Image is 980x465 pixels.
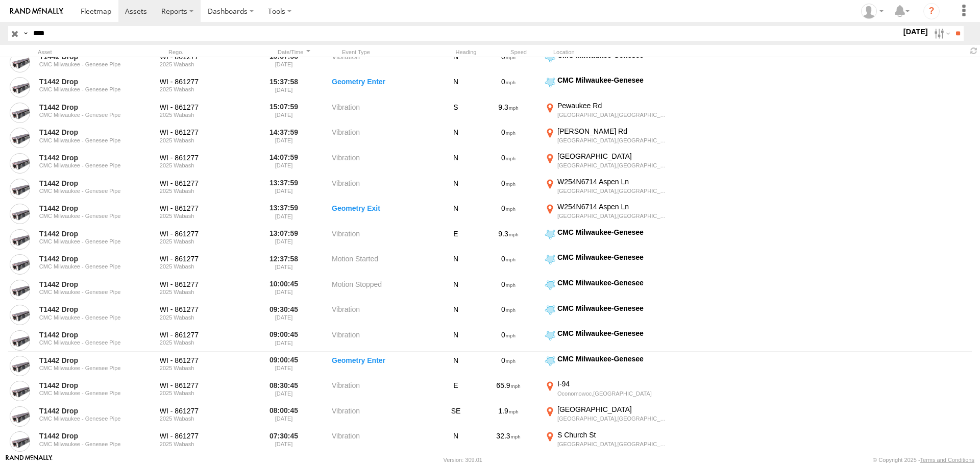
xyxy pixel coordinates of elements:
a: T1442 Drop [39,128,138,137]
label: 15:07:59 [DATE] [264,101,303,125]
a: T1442 Drop [39,356,138,365]
div: 2025 Wabash [160,289,259,295]
a: T1442 Drop [39,381,138,390]
div: CMC Milwaukee-Genesee [557,253,669,262]
div: CMC Milwaukee - Genesee Pipe [39,415,138,422]
label: 14:07:59 [DATE] [264,152,303,175]
label: 13:07:59 [DATE] [264,228,303,251]
div: 2025 Wabash [160,365,259,371]
a: Visit our Website [6,455,53,465]
label: 09:00:45 [DATE] [264,354,303,378]
div: CMC Milwaukee-Genesee [557,76,669,85]
div: WI - 861277 [160,330,259,339]
div: 0 [478,202,539,226]
label: 12:37:58 [DATE] [264,253,303,276]
div: E [438,379,474,403]
div: AJ Klotz [857,4,887,19]
div: CMC Milwaukee - Genesee Pipe [39,314,138,321]
div: CMC Milwaukee-Genesee [557,304,669,313]
label: Search Query [21,26,30,41]
label: Vibration [332,152,434,175]
div: WI - 861277 [160,204,259,213]
label: Click to View Event Location [543,329,671,352]
label: Vibration [332,379,434,403]
div: CMC Milwaukee - Genesee Pipe [39,162,138,168]
div: CMC Milwaukee - Genesee Pipe [39,213,138,219]
div: [GEOGRAPHIC_DATA],[GEOGRAPHIC_DATA] [557,440,669,448]
a: T1442 Drop [39,153,138,162]
div: 0 [478,304,539,327]
label: Click to View Event Location [543,127,671,150]
div: 0 [478,51,539,74]
div: WI - 861277 [160,229,259,238]
div: WI - 861277 [160,153,259,162]
label: Vibration [332,51,434,74]
div: WI - 861277 [160,431,259,440]
div: 0 [478,278,539,302]
div: CMC Milwaukee - Genesee Pipe [39,390,138,396]
label: Vibration [332,101,434,125]
div: 2025 Wabash [160,86,259,92]
div: CMC Milwaukee - Genesee Pipe [39,339,138,346]
label: Click to View Event Location [543,430,671,454]
div: WI - 861277 [160,406,259,415]
label: Geometry Exit [332,202,434,226]
a: T1442 Drop [39,305,138,314]
label: 07:30:45 [DATE] [264,430,303,454]
label: Click to View Event Location [543,228,671,251]
label: Click to View Event Location [543,76,671,99]
i: ? [923,3,940,19]
label: Vibration [332,177,434,201]
div: WI - 861277 [160,103,259,112]
label: 08:00:45 [DATE] [264,405,303,428]
div: E [438,228,474,251]
label: 09:30:45 [DATE] [264,304,303,327]
label: 14:37:59 [DATE] [264,127,303,150]
div: 0 [478,177,539,201]
div: CMC Milwaukee - Genesee Pipe [39,61,138,67]
label: Vibration [332,228,434,251]
div: N [438,430,474,454]
label: 09:00:45 [DATE] [264,329,303,352]
div: [GEOGRAPHIC_DATA],[GEOGRAPHIC_DATA] [557,162,669,169]
div: 1.9 [478,405,539,428]
div: N [438,329,474,352]
label: 15:37:58 [DATE] [264,76,303,99]
div: [GEOGRAPHIC_DATA] [557,152,669,161]
div: S [438,101,474,125]
div: 2025 Wabash [160,61,259,67]
div: WI - 861277 [160,280,259,289]
div: WI - 861277 [160,254,259,263]
div: N [438,202,474,226]
div: 32.3 [478,430,539,454]
a: T1442 Drop [39,103,138,112]
a: T1442 Drop [39,431,138,440]
div: Version: 309.01 [444,457,482,463]
a: T1442 Drop [39,77,138,86]
div: [GEOGRAPHIC_DATA],[GEOGRAPHIC_DATA] [557,111,669,118]
div: 2025 Wabash [160,441,259,447]
label: Click to View Event Location [543,253,671,276]
div: WI - 861277 [160,381,259,390]
div: [GEOGRAPHIC_DATA],[GEOGRAPHIC_DATA] [557,137,669,144]
div: WI - 861277 [160,356,259,365]
div: [GEOGRAPHIC_DATA],[GEOGRAPHIC_DATA] [557,415,669,422]
label: Vibration [332,329,434,352]
label: Geometry Enter [332,76,434,99]
div: 2025 Wabash [160,162,259,168]
label: Click to View Event Location [543,101,671,125]
div: 9.3 [478,101,539,125]
div: CMC Milwaukee - Genesee Pipe [39,441,138,447]
a: T1442 Drop [39,179,138,188]
div: Click to Sort [275,48,313,56]
label: Vibration [332,127,434,150]
a: T1442 Drop [39,204,138,213]
div: CMC Milwaukee - Genesee Pipe [39,263,138,270]
div: 2025 Wabash [160,263,259,270]
div: 2025 Wabash [160,188,259,194]
div: WI - 861277 [160,77,259,86]
label: Vibration [332,430,434,454]
div: [GEOGRAPHIC_DATA] [557,405,669,414]
div: N [438,127,474,150]
label: Click to View Event Location [543,354,671,378]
